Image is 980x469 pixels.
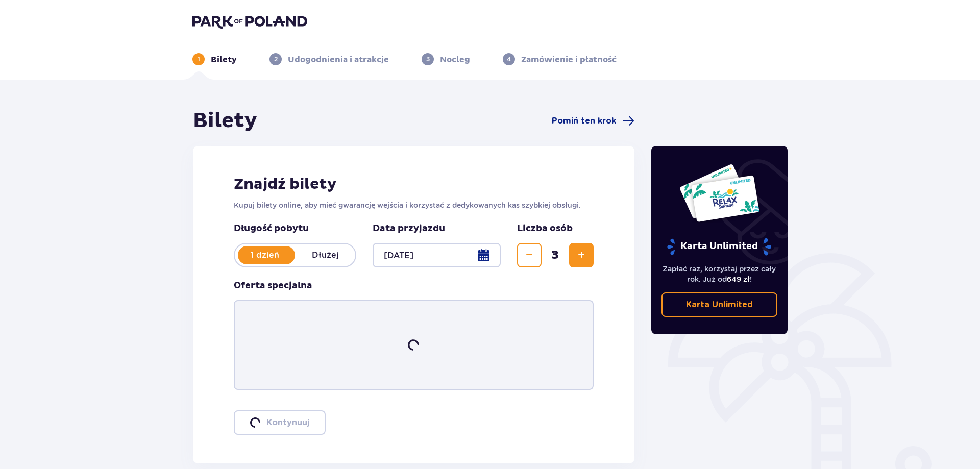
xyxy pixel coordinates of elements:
[679,163,760,223] img: Dwie karty całoroczne do Suntago z napisem 'UNLIMITED RELAX', na białym tle z tropikalnymi liśćmi...
[193,108,257,134] h1: Bilety
[686,299,753,310] p: Karta Unlimited
[507,55,511,64] p: 4
[521,54,617,65] p: Zamówienie i płatność
[192,14,307,29] img: Park of Poland logo
[422,53,470,65] div: 3Nocleg
[288,54,389,65] p: Udogodnienia i atrakcje
[517,223,573,235] p: Liczba osób
[569,243,594,267] button: Zwiększ
[661,264,778,284] p: Zapłać raz, korzystaj przez cały rok. Już od !
[503,53,617,65] div: 4Zamówienie i płatność
[248,415,262,429] img: loader
[666,238,772,256] p: Karta Unlimited
[211,54,237,65] p: Bilety
[295,250,355,261] p: Dłużej
[373,223,445,235] p: Data przyjazdu
[274,55,278,64] p: 2
[727,275,750,283] span: 649 zł
[552,115,634,127] a: Pomiń ten krok
[269,53,389,65] div: 2Udogodnienia i atrakcje
[552,115,616,127] span: Pomiń ten krok
[234,223,356,235] p: Długość pobytu
[404,336,423,354] img: loader
[544,248,567,263] span: 3
[440,54,470,65] p: Nocleg
[426,55,430,64] p: 3
[661,292,778,317] a: Karta Unlimited
[234,410,326,435] button: loaderKontynuuj
[198,55,200,64] p: 1
[517,243,542,267] button: Zmniejsz
[266,417,309,428] p: Kontynuuj
[235,250,295,261] p: 1 dzień
[234,175,594,194] h2: Znajdź bilety
[234,280,312,292] h3: Oferta specjalna
[234,200,594,210] p: Kupuj bilety online, aby mieć gwarancję wejścia i korzystać z dedykowanych kas szybkiej obsługi.
[192,53,237,65] div: 1Bilety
